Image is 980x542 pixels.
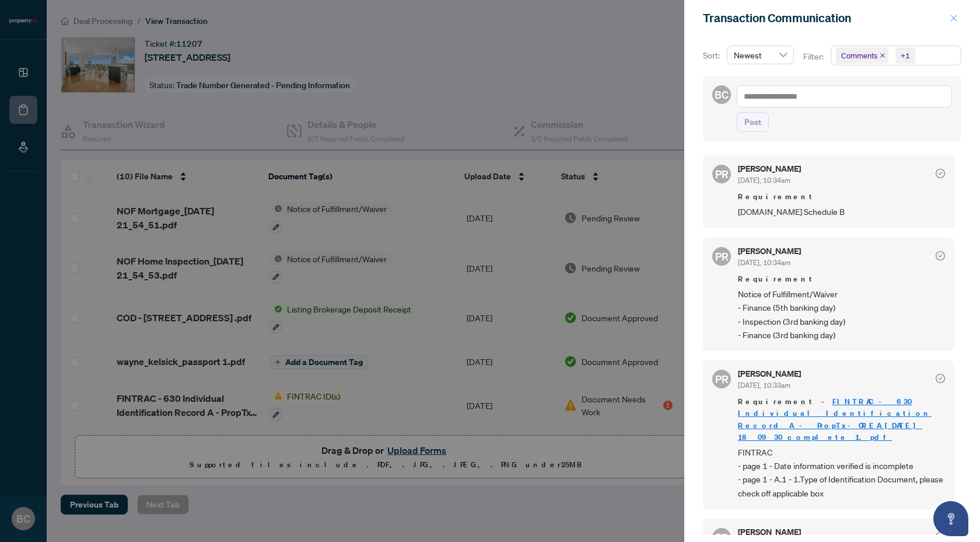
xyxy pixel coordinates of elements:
span: [DATE], 10:33am [738,381,790,390]
a: FINTRAC - 630 Individual Identification Record A - PropTx-OREA_[DATE] 18_09_30_complete 1.pdf [738,397,932,442]
p: Filter: [803,50,825,63]
span: Requirement - [738,396,945,443]
span: PR [715,371,729,387]
span: check-circle [936,169,945,178]
span: [DATE], 10:34am [738,258,790,267]
span: [DOMAIN_NAME] Schedule B [738,205,945,218]
span: BC [715,86,729,103]
div: +1 [901,50,910,61]
h5: [PERSON_NAME] [738,528,801,536]
h5: [PERSON_NAME] [738,370,801,378]
span: Comments [841,50,877,61]
span: check-circle [936,374,945,383]
span: PR [715,166,729,182]
div: Transaction Communication [703,9,946,27]
span: FINTRAC - page 1 - Date information verified is incomplete - page 1 - A.1 - 1.Type of Identificat... [738,446,945,501]
span: Notice of Fulfillment/Waiver - Finance (5th banking day) - Inspection (3rd banking day) - Finance... [738,287,945,342]
span: Requirement [738,191,945,203]
span: Newest [734,46,787,64]
p: Sort: [703,49,722,62]
span: [DATE], 10:34am [738,176,790,185]
span: check-circle [936,251,945,260]
span: Requirement [738,273,945,285]
button: Post [737,112,769,132]
h5: [PERSON_NAME] [738,247,801,255]
span: PR [715,248,729,265]
span: close [880,53,885,58]
button: Open asap [933,501,968,536]
h5: [PERSON_NAME] [738,165,801,173]
span: check-circle [936,532,945,541]
span: Comments [836,47,888,64]
span: close [950,14,958,22]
